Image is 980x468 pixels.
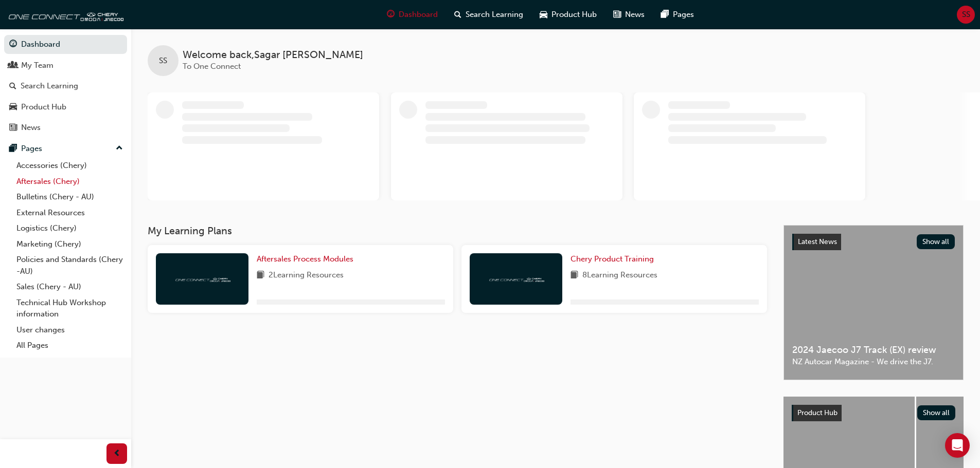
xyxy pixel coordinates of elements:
span: pages-icon [9,144,17,154]
button: SS [957,6,975,24]
span: 2024 Jaecoo J7 Track (EX) review [792,344,955,356]
div: News [21,122,41,134]
h3: My Learning Plans [148,225,767,237]
button: Pages [4,139,127,158]
span: Aftersales Process Modules [257,254,353,264]
span: people-icon [9,61,17,70]
span: 8 Learning Resources [582,269,657,282]
span: book-icon [571,269,578,282]
a: Accessories (Chery) [12,158,127,174]
div: Product Hub [21,101,66,113]
img: oneconnect [174,274,230,284]
span: Product Hub [797,408,838,417]
span: NZ Autocar Magazine - We drive the J7. [792,356,955,368]
a: Sales (Chery - AU) [12,279,127,295]
span: Search Learning [466,9,523,21]
span: Pages [673,9,694,21]
span: Dashboard [399,9,438,21]
span: guage-icon [387,8,395,21]
span: car-icon [540,8,547,21]
a: Latest NewsShow all [792,234,955,250]
a: Aftersales (Chery) [12,174,127,190]
a: Logistics (Chery) [12,220,127,236]
a: Policies and Standards (Chery -AU) [12,252,127,279]
a: Product Hub [4,98,127,117]
a: Search Learning [4,77,127,96]
button: DashboardMy TeamSearch LearningProduct HubNews [4,33,127,139]
a: Chery Product Training [571,253,658,265]
a: All Pages [12,338,127,353]
img: oneconnect [488,274,544,284]
span: 2 Learning Resources [269,269,344,282]
span: News [625,9,645,21]
a: guage-iconDashboard [379,4,446,25]
a: External Resources [12,205,127,221]
span: Welcome back , Sagar [PERSON_NAME] [183,49,363,61]
a: news-iconNews [605,4,653,25]
a: My Team [4,56,127,75]
span: SS [159,55,167,67]
span: Product Hub [551,9,597,21]
span: search-icon [9,82,16,91]
a: Technical Hub Workshop information [12,295,127,322]
span: book-icon [257,269,264,282]
button: Show all [917,234,955,249]
a: Product HubShow all [792,405,955,421]
span: news-icon [9,123,17,133]
span: guage-icon [9,40,17,49]
span: car-icon [9,103,17,112]
span: Latest News [798,237,837,246]
span: Chery Product Training [571,254,654,264]
div: Pages [21,143,42,155]
span: news-icon [613,8,621,21]
button: Show all [917,405,956,420]
a: Aftersales Process Modules [257,253,358,265]
div: My Team [21,60,54,71]
span: SS [962,9,970,21]
a: search-iconSearch Learning [446,4,531,25]
span: To One Connect [183,62,241,71]
span: pages-icon [661,8,669,21]
span: up-icon [116,142,123,155]
span: prev-icon [113,447,121,460]
a: Marketing (Chery) [12,236,127,252]
div: Search Learning [21,80,78,92]
a: Dashboard [4,35,127,54]
span: search-icon [454,8,461,21]
a: car-iconProduct Hub [531,4,605,25]
a: Latest NewsShow all2024 Jaecoo J7 Track (EX) reviewNZ Autocar Magazine - We drive the J7. [783,225,964,380]
div: Open Intercom Messenger [945,433,970,458]
a: pages-iconPages [653,4,702,25]
img: oneconnect [5,4,123,25]
a: User changes [12,322,127,338]
a: News [4,118,127,137]
a: Bulletins (Chery - AU) [12,189,127,205]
